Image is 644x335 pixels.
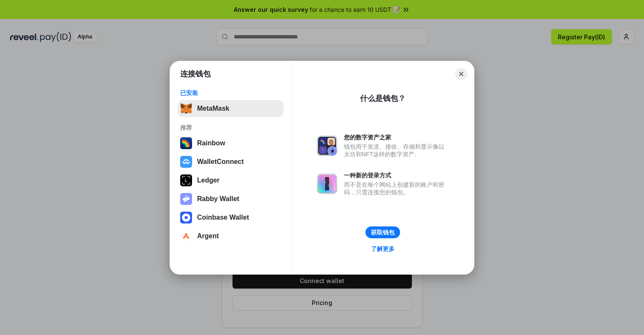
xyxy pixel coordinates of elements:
div: Rabby Wallet [197,195,239,203]
div: Ledger [197,177,219,184]
div: 获取钱包 [371,229,395,236]
div: 一种新的登录方式 [344,172,449,179]
div: 而不是在每个网站上创建新的账户和密码，只需连接您的钱包。 [344,181,449,196]
div: Coinbase Wallet [197,214,249,221]
img: svg+xml,%3Csvg%20fill%3D%22none%22%20height%3D%2233%22%20viewBox%3D%220%200%2035%2033%22%20width%... [180,103,192,114]
button: Rainbow [178,135,284,152]
img: svg+xml,%3Csvg%20xmlns%3D%22http%3A%2F%2Fwww.w3.org%2F2000%2Fsvg%22%20fill%3D%22none%22%20viewBox... [180,193,192,205]
button: Close [455,68,467,80]
div: 什么是钱包？ [360,93,406,103]
div: 已安装 [180,89,281,97]
div: MetaMask [197,105,229,112]
button: WalletConnect [178,153,284,170]
div: 钱包用于发送、接收、存储和显示像以太坊和NFT这样的数字资产。 [344,143,449,158]
div: WalletConnect [197,158,244,166]
a: 了解更多 [366,243,400,254]
h1: 连接钱包 [180,69,211,79]
img: svg+xml,%3Csvg%20width%3D%2228%22%20height%3D%2228%22%20viewBox%3D%220%200%2028%2028%22%20fill%3D... [180,212,192,223]
button: Argent [178,228,284,245]
img: svg+xml,%3Csvg%20xmlns%3D%22http%3A%2F%2Fwww.w3.org%2F2000%2Fsvg%22%20width%3D%2228%22%20height%3... [180,174,192,186]
button: 获取钱包 [365,226,400,238]
button: Rabby Wallet [178,191,284,207]
div: Rainbow [197,139,225,147]
img: svg+xml,%3Csvg%20xmlns%3D%22http%3A%2F%2Fwww.w3.org%2F2000%2Fsvg%22%20fill%3D%22none%22%20viewBox... [317,136,337,156]
img: svg+xml,%3Csvg%20width%3D%2228%22%20height%3D%2228%22%20viewBox%3D%220%200%2028%2028%22%20fill%3D... [180,230,192,242]
button: Ledger [178,172,284,189]
img: svg+xml,%3Csvg%20width%3D%22120%22%20height%3D%22120%22%20viewBox%3D%220%200%20120%20120%22%20fil... [180,137,192,149]
img: svg+xml,%3Csvg%20xmlns%3D%22http%3A%2F%2Fwww.w3.org%2F2000%2Fsvg%22%20fill%3D%22none%22%20viewBox... [317,174,337,194]
button: Coinbase Wallet [178,209,284,226]
div: 了解更多 [371,245,395,253]
img: svg+xml,%3Csvg%20width%3D%2228%22%20height%3D%2228%22%20viewBox%3D%220%200%2028%2028%22%20fill%3D... [180,156,192,168]
div: 您的数字资产之家 [344,133,449,141]
div: Argent [197,232,219,240]
div: 推荐 [180,124,281,131]
button: MetaMask [178,100,284,117]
